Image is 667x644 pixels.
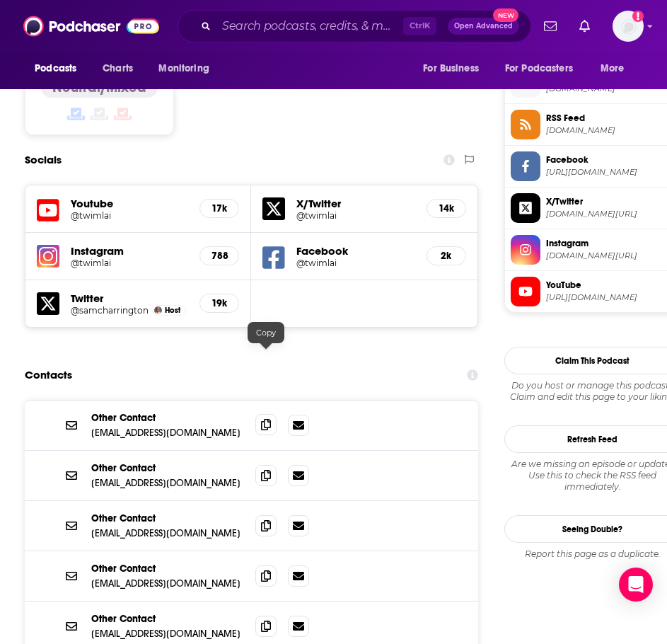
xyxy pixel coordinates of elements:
[158,59,209,79] span: Monitoring
[178,10,531,42] div: Search podcasts, credits, & more...
[574,14,596,38] a: Show notifications dropdown
[93,55,141,82] a: Charts
[413,55,497,82] button: open menu
[454,23,513,30] span: Open Advanced
[91,512,244,524] p: Other Contact
[103,59,133,79] span: Charts
[613,11,644,42] span: Logged in as ILATeam
[71,292,188,305] h5: Twitter
[37,245,59,268] img: iconImage
[23,13,159,40] img: Podchaser - Follow, Share and Rate Podcasts
[91,527,244,539] p: [EMAIL_ADDRESS][DOMAIN_NAME]
[448,18,519,35] button: Open AdvancedNew
[91,628,244,640] p: [EMAIL_ADDRESS][DOMAIN_NAME]
[613,11,644,42] img: User Profile
[423,59,479,79] span: For Business
[538,14,562,38] a: Show notifications dropdown
[296,210,398,221] h5: @twimlai
[71,258,188,268] a: @twimlai
[211,202,227,214] h5: 17k
[601,59,625,79] span: More
[211,297,227,309] h5: 19k
[91,563,244,575] p: Other Contact
[591,55,642,82] button: open menu
[613,11,644,42] button: Show profile menu
[496,55,593,82] button: open menu
[248,322,284,343] div: Copy
[632,11,644,22] svg: Add a profile image
[439,202,454,214] h5: 14k
[71,210,188,221] a: @twimlai
[35,59,76,79] span: Podcasts
[619,568,653,602] div: Open Intercom Messenger
[25,146,62,173] h2: Socials
[71,210,173,221] h5: @twimlai
[493,8,518,22] span: New
[25,55,95,82] button: open menu
[505,59,573,79] span: For Podcasters
[91,427,244,439] p: [EMAIL_ADDRESS][DOMAIN_NAME]
[71,305,149,316] a: @samcharrington
[296,258,398,268] h5: @twimlai
[165,306,180,315] span: Host
[296,258,414,268] a: @twimlai
[71,197,188,210] h5: Youtube
[71,258,173,268] h5: @twimlai
[296,197,414,210] h5: X/Twitter
[25,362,72,389] h2: Contacts
[149,55,227,82] button: open menu
[91,577,244,590] p: [EMAIL_ADDRESS][DOMAIN_NAME]
[403,17,436,35] span: Ctrl K
[91,613,244,625] p: Other Contact
[211,250,227,262] h5: 788
[71,244,188,258] h5: Instagram
[296,210,414,221] a: @twimlai
[439,250,454,262] h5: 2k
[91,477,244,489] p: [EMAIL_ADDRESS][DOMAIN_NAME]
[91,462,244,474] p: Other Contact
[91,412,244,424] p: Other Contact
[296,244,414,258] h5: Facebook
[216,15,403,38] input: Search podcasts, credits, & more...
[154,306,162,314] img: Sam Charrington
